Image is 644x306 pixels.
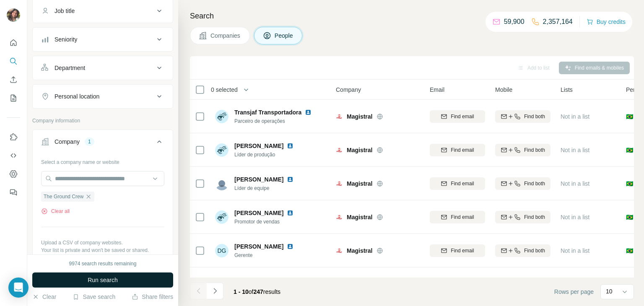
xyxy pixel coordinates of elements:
span: Not in a list [561,147,589,153]
img: Avatar [7,8,20,22]
p: Your list is private and won't be saved or shared. [41,246,164,254]
span: Find both [524,146,545,154]
div: Department [55,64,85,72]
span: 0 selected [211,86,238,94]
button: Find both [495,177,551,190]
p: 2,357,164 [543,17,573,27]
button: Department [33,58,173,78]
button: Company1 [33,132,173,155]
span: Parceiro de operações [234,117,315,125]
button: Personal location [33,86,173,106]
button: Run search [32,272,173,288]
button: Find email [430,177,485,190]
div: Company [55,137,80,146]
img: Avatar [215,277,229,291]
button: Find both [495,110,551,123]
button: Feedback [7,185,20,200]
button: Use Surfe API [7,148,20,163]
span: results [234,288,280,295]
button: Find both [495,211,551,223]
span: 🇧🇷 [626,179,633,188]
button: Find email [430,211,485,223]
button: Buy credits [587,16,626,28]
span: Find both [524,213,545,221]
img: LinkedIn logo [287,210,293,216]
span: of [249,288,254,295]
button: Enrich CSV [7,72,20,87]
span: Magistral [347,213,372,221]
img: LinkedIn logo [287,243,293,250]
span: Not in a list [561,247,589,254]
button: Quick start [7,35,20,50]
span: Not in a list [561,214,589,220]
span: Company [336,86,361,94]
span: Find email [451,180,474,187]
span: People [275,31,294,40]
span: Rows per page [554,288,594,296]
div: Open Intercom Messenger [8,277,29,298]
p: 59,900 [504,17,525,27]
img: Avatar [215,210,229,224]
button: Dashboard [7,166,20,182]
span: Not in a list [561,113,589,120]
span: Find both [524,247,545,254]
span: 247 [254,288,263,295]
div: Personal location [55,92,99,101]
div: 1 [85,138,94,145]
span: [PERSON_NAME] [234,276,283,284]
button: Use Surfe on LinkedIn [7,130,20,145]
div: Job title [55,7,75,15]
img: Logo of Magistral [336,147,343,153]
span: 🇧🇷 [626,146,633,154]
img: Avatar [215,143,229,157]
img: LinkedIn logo [305,109,312,116]
span: 🇧🇷 [626,246,633,255]
p: Company information [32,117,173,124]
span: Magistral [347,179,372,188]
img: Logo of Magistral [336,247,343,254]
span: 🇧🇷 [626,213,633,221]
span: Find both [524,180,545,187]
span: Find email [451,247,474,254]
button: Find email [430,110,485,123]
button: Find both [495,144,551,156]
span: [PERSON_NAME] [234,209,283,217]
img: Avatar [215,177,229,190]
img: LinkedIn logo [287,143,293,149]
button: Job title [33,1,173,21]
span: 🇧🇷 [626,112,633,121]
img: LinkedIn logo [287,277,293,283]
span: Mobile [495,86,512,94]
button: Find email [430,244,485,257]
p: Upload a CSV of company websites. [41,239,164,246]
span: Find both [524,113,545,120]
span: The Ground Crew [44,193,83,200]
span: Lists [561,86,573,94]
img: Logo of Magistral [336,113,343,120]
span: Líder de equipe [234,184,297,192]
div: Select a company name or website [41,155,164,166]
img: Avatar [215,110,229,123]
span: [PERSON_NAME] [234,175,283,184]
span: Not in a list [561,180,589,187]
span: Magistral [347,112,372,121]
div: 9974 search results remaining [69,260,137,267]
span: Líder de produção [234,151,297,158]
button: Share filters [132,293,173,301]
img: Logo of Magistral [336,214,343,220]
button: Search [7,54,20,69]
div: Seniority [55,35,77,44]
button: Seniority [33,29,173,49]
span: Find email [451,113,474,120]
button: Save search [73,293,115,301]
div: DG [215,244,229,257]
span: Magistral [347,246,372,255]
span: Run search [88,276,118,284]
p: 10 [606,287,613,296]
button: Navigate to next page [207,283,223,299]
span: Magistral [347,146,372,154]
button: Clear all [41,207,70,215]
span: [PERSON_NAME] [234,142,283,150]
h4: Search [190,10,634,22]
span: Transjaf Transportadora [234,109,301,116]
